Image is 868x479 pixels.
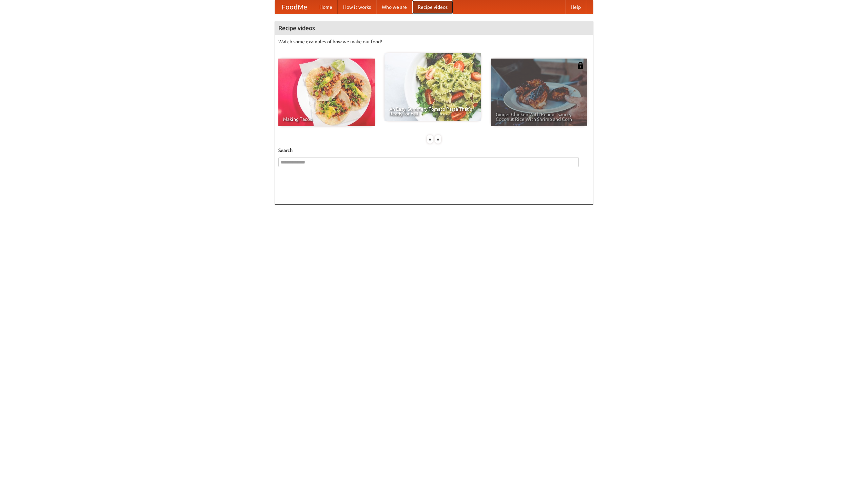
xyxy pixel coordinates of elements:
h4: Recipe videos [275,21,593,35]
a: Making Tacos [278,59,375,126]
a: Who we are [376,0,412,14]
span: An Easy, Summery Tomato Pasta That's Ready for Fall [389,107,476,116]
div: « [427,135,433,144]
div: » [435,135,441,144]
a: Recipe videos [412,0,453,14]
span: Making Tacos [283,117,370,122]
p: Watch some examples of how we make our food! [278,38,590,45]
a: Home [314,0,338,14]
a: How it works [338,0,376,14]
a: An Easy, Summery Tomato Pasta That's Ready for Fall [384,53,481,121]
a: FoodMe [275,0,314,14]
a: Help [565,0,586,14]
img: 483408.png [577,62,584,69]
h5: Search [278,147,590,154]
